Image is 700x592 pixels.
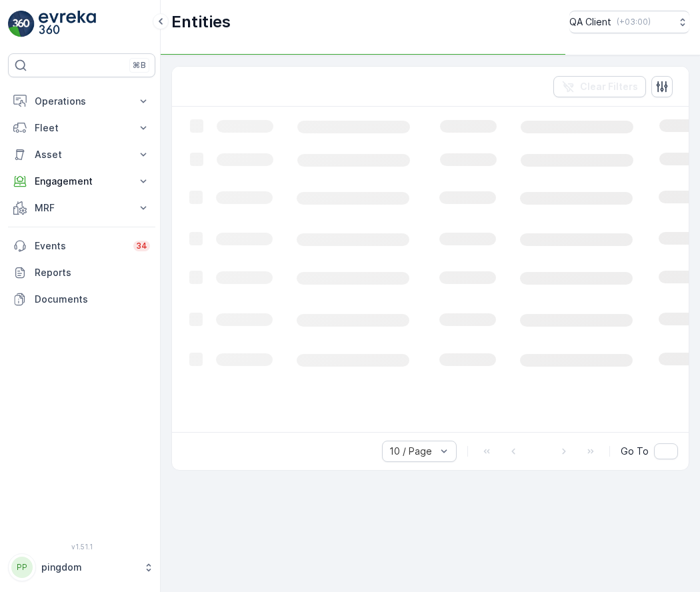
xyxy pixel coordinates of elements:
button: PPpingdom [8,553,155,581]
p: Fleet [35,121,129,135]
span: v 1.51.1 [8,543,155,551]
button: Clear Filters [553,76,646,97]
a: Documents [8,286,155,313]
p: ⌘B [133,60,146,71]
p: Engagement [35,175,129,188]
p: Entities [171,11,231,33]
button: QA Client(+03:00) [569,11,689,33]
p: pingdom [41,561,137,574]
p: Reports [35,266,150,279]
p: 34 [136,241,147,251]
p: Clear Filters [580,80,638,93]
img: logo [8,11,35,37]
a: Reports [8,259,155,286]
img: logo_light-DOdMpM7g.png [39,11,96,37]
p: ( +03:00 ) [617,17,651,27]
button: MRF [8,195,155,221]
p: MRF [35,201,129,215]
button: Asset [8,141,155,168]
button: Operations [8,88,155,115]
p: Events [35,239,125,253]
span: Go To [621,445,649,458]
button: Engagement [8,168,155,195]
p: Operations [35,95,129,108]
p: Documents [35,293,150,306]
p: QA Client [569,15,611,29]
div: PP [11,557,33,578]
button: Fleet [8,115,155,141]
a: Events34 [8,233,155,259]
p: Asset [35,148,129,161]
